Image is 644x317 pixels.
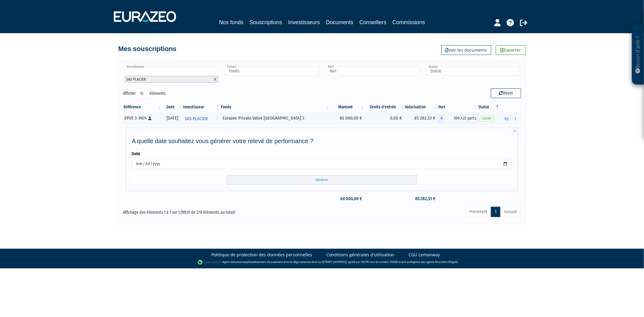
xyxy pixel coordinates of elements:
[182,112,220,124] a: SAS PLACIER
[330,194,365,204] td: 60 000,00 €
[441,45,491,55] a: Voir les documents
[330,102,365,112] th: Montant: activer pour trier la colonne par ordre croissant
[409,252,440,258] a: CGU Lemonway
[327,252,395,258] a: Conditions générales d'utilisation
[162,102,182,112] th: Date: activer pour trier la colonne par ordre croissant
[220,102,330,112] th: Fonds: activer pour trier la colonne par ordre croissant
[136,88,150,99] select: Afficheréléments
[410,260,458,264] a: Registre des agents financiers (Regafi)
[365,102,405,112] th: Droits d'entrée: activer pour trier la colonne par ordre croissant
[227,175,417,185] input: Générer
[392,18,425,27] a: Commissions
[439,102,478,112] th: Part: activer pour trier la colonne par ordre croissant
[439,114,445,122] span: A
[219,18,243,27] a: Nos fonds
[405,102,439,112] th: Valorisation: activer pour trier la colonne par ordre croissant
[149,117,152,120] i: [Français] Personne physique
[123,206,284,216] div: Affichage des éléments 1 à 1 sur 1 (filtré de 276 éléments au total)
[223,115,328,121] div: Eurazeo Private Value [GEOGRAPHIC_DATA] 3
[182,102,220,112] th: Investisseur: activer pour trier la colonne par ordre croissant
[635,27,642,82] p: Besoin d'aide ?
[288,18,320,27] a: Investisseurs
[491,207,500,217] a: 1
[360,18,386,27] a: Conseillers
[132,151,141,157] label: Date
[480,116,493,121] span: Valide
[198,259,221,265] img: logo-lemonway.png
[478,102,500,112] th: Statut : activer pour trier la colonne par ordre d&eacute;croissant
[127,77,146,82] span: SAS PLACIER
[496,45,526,55] a: Exporter
[491,88,521,98] button: Reset
[234,260,248,264] a: Lemonway
[365,112,405,124] td: 0,00 €
[114,11,176,22] img: 1732889491-logotype_eurazeo_blanc_rvb.png
[118,45,177,53] h4: Mes souscriptions
[185,113,208,124] span: SAS PLACIER
[326,18,354,27] a: Documents
[123,88,166,99] label: Afficher éléments
[6,259,638,265] div: - Agent de (établissement de paiement dont le siège social est situé au [STREET_ADDRESS], agréé p...
[212,252,312,258] a: Politique de protection des données personnelles
[123,102,162,112] th: Référence : activer pour trier la colonne par ordre croissant
[405,112,439,124] td: 85 282,33 €
[445,114,478,122] span: 569,422 parts
[164,115,180,121] div: [DATE]
[125,115,160,121] div: EPVE 3-9674
[132,138,512,144] h4: A quelle date souhaitez vous générer votre relevé de performance ?
[249,18,282,27] a: Souscriptions
[330,112,365,124] td: 60 000,00 €
[405,194,439,204] td: 85 282,33 €
[439,114,478,122] div: A - Eurazeo Private Value Europe 3
[216,113,218,124] i: Voir l'investisseur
